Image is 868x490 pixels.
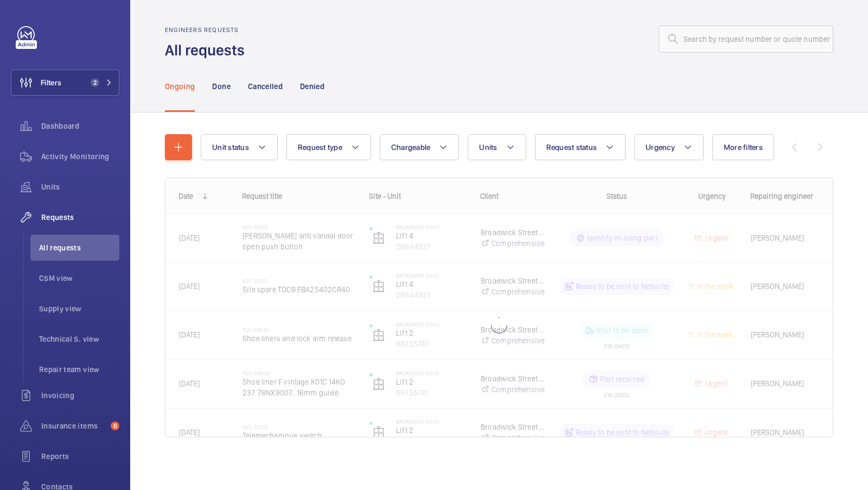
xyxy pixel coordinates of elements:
[165,81,195,92] p: Ongoing
[634,134,704,160] button: Urgency
[111,422,119,430] span: 6
[41,212,119,223] span: Requests
[212,81,230,92] p: Done
[479,143,497,152] span: Units
[165,26,251,34] h2: Engineers requests
[39,334,119,344] span: Technical S. view
[41,181,119,192] span: Units
[535,134,626,160] button: Request status
[39,303,119,314] span: Supply view
[391,143,431,152] span: Chargeable
[41,151,119,162] span: Activity Monitoring
[380,134,459,160] button: Chargeable
[724,143,763,152] span: More filters
[91,78,99,87] span: 2
[646,143,675,152] span: Urgency
[41,121,119,131] span: Dashboard
[39,364,119,375] span: Repair team view
[286,134,371,160] button: Request type
[165,40,251,60] h1: All requests
[659,26,833,53] input: Search by request number or quote number
[41,390,119,401] span: Invoicing
[298,143,342,152] span: Request type
[212,143,249,152] span: Unit status
[300,81,324,92] p: Denied
[712,134,774,160] button: More filters
[248,81,283,92] p: Cancelled
[39,273,119,284] span: CSM view
[11,70,119,96] button: Filters2
[41,77,61,88] span: Filters
[468,134,526,160] button: Units
[41,451,119,462] span: Reports
[41,420,106,431] span: Insurance items
[201,134,278,160] button: Unit status
[546,143,597,152] span: Request status
[39,242,119,253] span: All requests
